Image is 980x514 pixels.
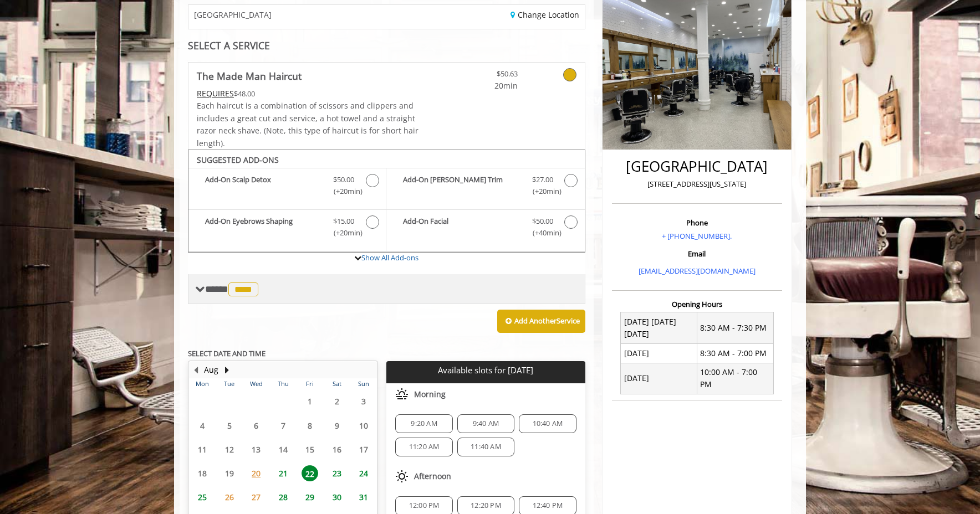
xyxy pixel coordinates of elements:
span: 20min [452,80,518,92]
button: Add AnotherService [497,310,585,333]
span: 20 [248,465,264,481]
p: [STREET_ADDRESS][US_STATE] [615,178,779,190]
b: Add-On Scalp Detox [205,174,322,197]
a: $50.63 [452,63,518,92]
span: 23 [329,465,345,481]
td: 10:00 AM - 7:00 PM [697,363,773,394]
span: Afternoon [414,472,451,481]
b: SUGGESTED ADD-ONS [197,155,279,165]
td: Select day25 [189,485,216,509]
span: 9:40 AM [473,419,499,428]
b: Add-On Facial [403,215,520,239]
span: Each haircut is a combination of scissors and clippers and includes a great cut and service, a ho... [197,100,418,148]
b: SELECT DATE AND TIME [188,348,266,358]
div: 10:40 AM [519,414,576,433]
span: 24 [355,465,372,481]
span: (+40min ) [526,227,559,239]
a: [EMAIL_ADDRESS][DOMAIN_NAME] [639,266,756,276]
span: 10:40 AM [533,419,563,428]
span: This service needs some Advance to be paid before we block your appointment [197,88,234,99]
h2: [GEOGRAPHIC_DATA] [615,158,779,174]
b: Add-On [PERSON_NAME] Trim [403,174,520,197]
img: morning slots [395,388,409,401]
b: Add-On Eyebrows Shaping [205,215,322,239]
th: Thu [269,378,296,389]
th: Fri [297,378,323,389]
div: $48.00 [197,88,420,100]
td: Select day23 [323,461,350,485]
h3: Email [615,250,779,258]
span: 31 [355,489,372,505]
td: Select day24 [350,461,377,485]
button: Next Month [222,364,231,376]
span: 21 [275,465,292,481]
div: 9:40 AM [457,414,514,433]
span: 12:20 PM [471,501,501,510]
span: (+20min ) [328,227,360,239]
td: Select day29 [297,485,323,509]
span: $15.00 [333,215,354,227]
td: Select day26 [216,485,242,509]
b: The Made Man Haircut [197,68,302,84]
span: (+20min ) [526,186,559,197]
span: [GEOGRAPHIC_DATA] [194,11,272,19]
span: 28 [275,489,292,505]
td: 8:30 AM - 7:00 PM [697,344,773,363]
td: Select day28 [269,485,296,509]
span: $50.00 [532,215,553,227]
p: Available slots for [DATE] [391,366,580,375]
span: 26 [221,489,238,505]
td: Select day20 [243,461,269,485]
span: 29 [302,489,318,505]
label: Add-On Beard Trim [392,174,579,200]
h3: Phone [615,219,779,227]
h3: Opening Hours [612,300,782,308]
span: (+20min ) [328,186,360,197]
th: Mon [189,378,216,389]
span: 12:40 PM [533,501,563,510]
a: Show All Add-ons [361,253,418,263]
td: [DATE] [DATE] [DATE] [621,312,697,344]
td: Select day21 [269,461,296,485]
span: 27 [248,489,264,505]
span: 11:20 AM [409,443,440,451]
span: $50.00 [333,174,354,186]
td: Select day30 [323,485,350,509]
div: 11:40 AM [457,438,514,456]
td: [DATE] [621,344,697,363]
label: Add-On Eyebrows Shaping [194,215,380,241]
span: 25 [194,489,211,505]
th: Wed [243,378,269,389]
span: 30 [329,489,345,505]
div: 11:20 AM [395,438,452,456]
td: Select day27 [243,485,269,509]
div: 9:20 AM [395,414,452,433]
img: afternoon slots [395,470,409,483]
td: Select day22 [297,461,323,485]
span: 9:20 AM [411,419,437,428]
div: SELECT A SERVICE [188,40,585,51]
span: 11:40 AM [471,443,501,451]
td: Select day31 [350,485,377,509]
span: $27.00 [532,174,553,186]
span: 12:00 PM [409,501,440,510]
button: Previous Month [191,364,200,376]
label: Add-On Facial [392,215,579,241]
td: 8:30 AM - 7:30 PM [697,312,773,344]
b: Add Another Service [514,316,580,326]
span: Morning [414,390,446,399]
th: Sun [350,378,377,389]
td: [DATE] [621,363,697,394]
th: Tue [216,378,242,389]
span: 22 [302,465,318,481]
button: Aug [204,364,218,376]
label: Add-On Scalp Detox [194,174,380,200]
a: Change Location [511,9,579,20]
a: + [PHONE_NUMBER]. [662,231,732,241]
th: Sat [323,378,350,389]
div: The Made Man Haircut Add-onS [188,150,585,253]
